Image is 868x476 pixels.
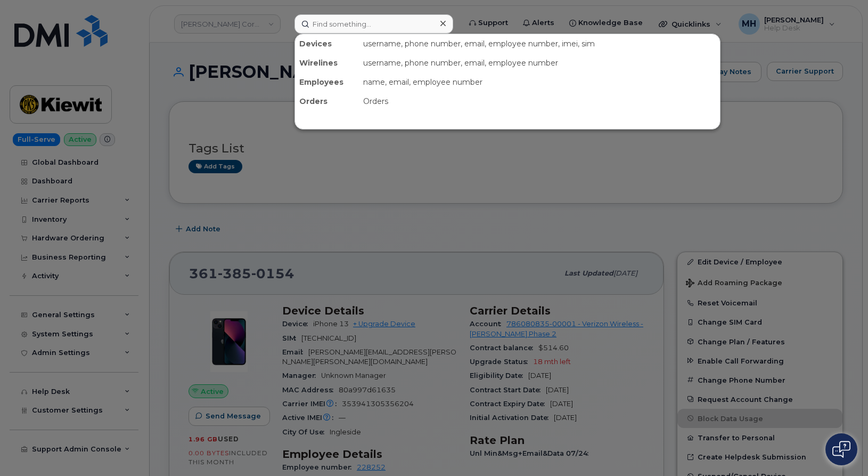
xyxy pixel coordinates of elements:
[359,34,720,53] div: username, phone number, email, employee number, imei, sim
[359,53,720,72] div: username, phone number, email, employee number
[295,53,359,72] div: Wirelines
[295,92,359,111] div: Orders
[295,34,359,53] div: Devices
[295,72,359,92] div: Employees
[359,92,720,111] div: Orders
[359,72,720,92] div: name, email, employee number
[832,441,850,458] img: Open chat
